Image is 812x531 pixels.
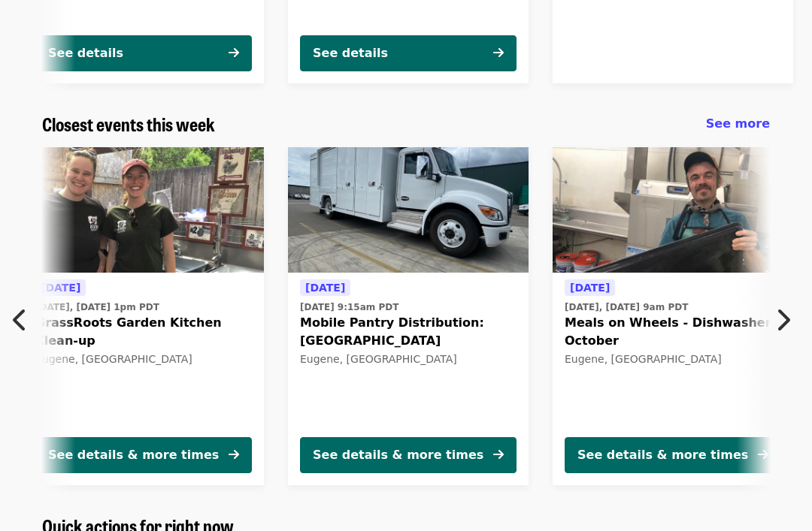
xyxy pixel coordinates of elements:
span: See more [706,116,770,131]
a: See more [706,115,770,133]
div: See details [313,44,388,62]
time: [DATE] 9:15am PDT [300,300,398,314]
i: arrow-right icon [493,46,504,60]
div: Eugene, [GEOGRAPHIC_DATA] [35,353,252,366]
time: [DATE], [DATE] 9am PDT [565,300,688,314]
button: See details & more times [565,437,781,473]
span: [DATE] [570,282,610,294]
div: See details & more times [313,446,483,464]
span: Closest events this week [42,110,215,137]
i: chevron-left icon [13,306,28,334]
img: GrassRoots Garden Kitchen Clean-up organized by FOOD For Lane County [23,147,264,273]
a: See details for "Meals on Wheels - Dishwasher October" [553,147,793,485]
div: See details & more times [577,446,748,464]
span: [DATE] [305,282,345,294]
button: See details & more times [300,437,517,473]
span: Meals on Wheels - Dishwasher October [565,314,781,350]
i: arrow-right icon [229,46,239,60]
span: GrassRoots Garden Kitchen Clean-up [35,314,252,350]
img: Mobile Pantry Distribution: Bethel School District organized by FOOD For Lane County [288,147,529,273]
a: Closest events this week [42,113,215,135]
div: See details & more times [48,446,219,464]
a: See details for "GrassRoots Garden Kitchen Clean-up" [23,147,264,485]
button: Next item [762,299,812,341]
button: See details [300,35,517,71]
i: chevron-right icon [775,306,790,334]
button: See details & more times [35,437,252,473]
div: Eugene, [GEOGRAPHIC_DATA] [565,353,781,366]
time: [DATE], [DATE] 1pm PDT [35,300,159,314]
span: Mobile Pantry Distribution: [GEOGRAPHIC_DATA] [300,314,517,350]
i: arrow-right icon [229,448,239,462]
div: Closest events this week [30,113,782,135]
div: Eugene, [GEOGRAPHIC_DATA] [300,353,517,366]
a: See details for "Mobile Pantry Distribution: Bethel School District" [288,147,529,485]
img: Meals on Wheels - Dishwasher October organized by FOOD For Lane County [553,147,793,273]
i: arrow-right icon [493,448,504,462]
button: See details [35,35,252,71]
div: See details [48,44,123,62]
